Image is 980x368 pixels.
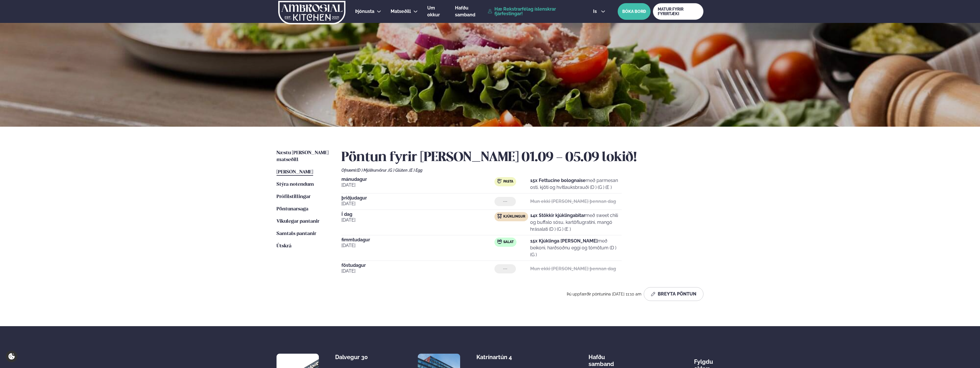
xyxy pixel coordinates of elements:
[488,7,580,16] a: Hæ Rekstrarfélag íslenskrar fjárfestingar!
[618,3,651,20] button: BÓKA BORÐ
[589,349,614,367] span: Hafðu samband
[476,354,522,361] div: Katrínartún 4
[341,212,494,217] span: Í dag
[503,214,525,219] span: Kjúklingur
[391,8,411,15] a: Matseðill
[277,219,319,224] span: Vikulegar pantanir
[278,1,346,24] img: logo
[277,150,329,162] span: Næstu [PERSON_NAME] matseðill
[427,5,446,18] a: Um okkur
[388,168,409,173] span: (G ) Glúten ,
[277,193,311,200] a: Prófílstillingar
[277,231,316,236] span: Samtals pantanir
[503,199,507,204] span: ---
[277,194,311,199] span: Prófílstillingar
[277,182,314,187] span: Stýra notendum
[644,287,703,301] button: Breyta Pöntun
[530,213,585,218] strong: 14x Stökkir kjúklingabitar
[497,179,502,183] img: pasta.svg
[530,212,622,233] p: með sweet chili og buffalo sósu, kartöflugratíni, mangó hrásalati (D ) (G ) (E )
[503,267,507,271] span: ---
[341,177,494,182] span: mánudagur
[503,179,513,184] span: Pasta
[277,244,291,248] span: Útskrá
[530,177,622,191] p: með parmesan osti, kjöti og hvítlauksbrauði (D ) (G ) (E )
[357,168,388,173] span: (D ) Mjólkurvörur ,
[341,238,494,242] span: fimmtudagur
[497,239,502,244] img: salad.svg
[277,243,291,250] a: Útskrá
[341,263,494,268] span: föstudagur
[341,150,703,166] h2: Pöntun fyrir [PERSON_NAME] 01.09 - 05.09 lokið!
[497,214,502,218] img: chicken.svg
[427,5,440,17] span: Um okkur
[341,168,703,173] div: Ofnæmi:
[277,181,314,188] a: Stýra notendum
[530,266,616,271] strong: Mun ekki [PERSON_NAME] þennan dag
[530,238,622,258] p: með beikoni, harðsoðnu eggi og tómötum (D ) (G )
[277,218,319,225] a: Vikulegar pantanir
[455,5,475,17] span: Hafðu samband
[653,3,703,20] a: MATUR FYRIR FYRIRTÆKI
[341,217,494,224] span: [DATE]
[391,9,411,14] span: Matseðill
[341,268,494,275] span: [DATE]
[589,9,610,14] button: is
[341,196,494,200] span: þriðjudagur
[277,230,316,237] a: Samtals pantanir
[455,5,485,18] a: Hafðu samband
[355,8,374,15] a: Þjónusta
[277,170,313,175] span: [PERSON_NAME]
[355,9,374,14] span: Þjónusta
[335,354,381,361] div: Dalvegur 30
[593,9,599,14] span: is
[530,238,598,244] strong: 15x Kjúklinga [PERSON_NAME]
[277,207,308,212] span: Pöntunarsaga
[530,199,616,204] strong: Mun ekki [PERSON_NAME] þennan dag
[341,200,494,207] span: [DATE]
[409,168,422,173] span: (E ) Egg
[503,240,514,244] span: Salat
[277,206,308,213] a: Pöntunarsaga
[341,182,494,189] span: [DATE]
[530,178,586,183] strong: 15x Fettucine bolognaise
[6,351,17,362] a: Cookie settings
[567,292,641,296] span: Þú uppfærðir pöntunina [DATE] 11:10 am
[277,150,330,163] a: Næstu [PERSON_NAME] matseðill
[277,169,313,176] a: [PERSON_NAME]
[341,242,494,249] span: [DATE]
